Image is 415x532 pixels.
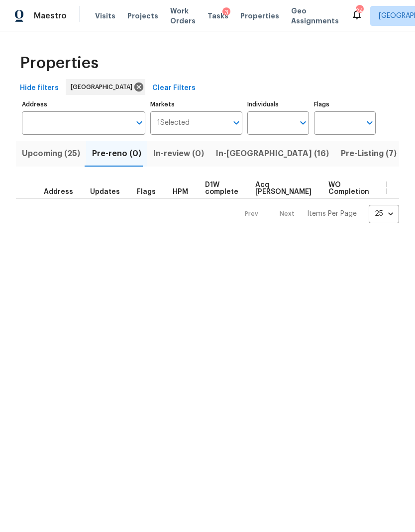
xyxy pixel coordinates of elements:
[369,201,399,227] div: 25
[157,119,190,127] span: 1 Selected
[173,188,188,195] span: HPM
[22,101,145,107] label: Address
[20,58,99,68] span: Properties
[296,116,310,130] button: Open
[44,188,73,195] span: Address
[328,181,369,195] span: WO Completion
[386,181,406,195] span: Line Items
[207,12,228,19] span: Tasks
[66,79,145,95] div: [GEOGRAPHIC_DATA]
[229,116,243,130] button: Open
[216,147,329,161] span: In-[GEOGRAPHIC_DATA] (16)
[95,11,115,21] span: Visits
[137,188,156,195] span: Flags
[90,188,120,195] span: Updates
[356,6,363,16] div: 24
[16,79,63,97] button: Hide filters
[148,79,200,97] button: Clear Filters
[222,7,230,17] div: 3
[255,181,311,195] span: Acq [PERSON_NAME]
[153,147,204,161] span: In-review (0)
[71,82,136,92] span: [GEOGRAPHIC_DATA]
[205,181,238,195] span: D1W complete
[127,11,158,21] span: Projects
[240,11,279,21] span: Properties
[363,116,377,130] button: Open
[341,147,397,161] span: Pre-Listing (7)
[170,6,196,26] span: Work Orders
[34,11,67,21] span: Maestro
[20,82,59,94] span: Hide filters
[314,101,376,107] label: Flags
[150,101,243,107] label: Markets
[92,147,141,161] span: Pre-reno (0)
[22,147,80,161] span: Upcoming (25)
[247,101,309,107] label: Individuals
[132,116,146,130] button: Open
[291,6,339,26] span: Geo Assignments
[152,82,196,94] span: Clear Filters
[235,205,399,223] nav: Pagination Navigation
[307,209,357,219] p: Items Per Page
